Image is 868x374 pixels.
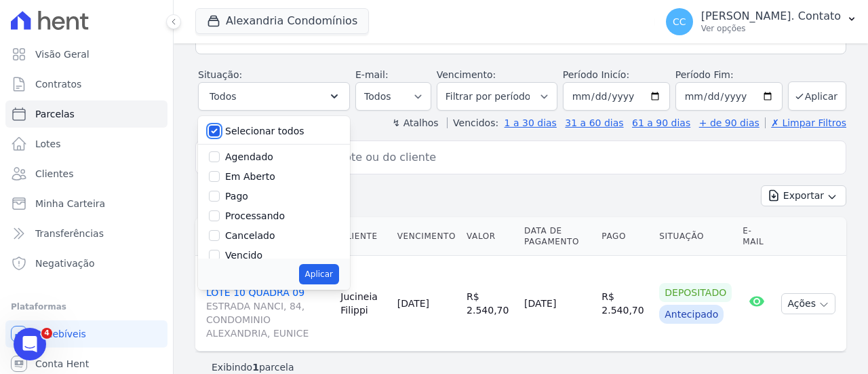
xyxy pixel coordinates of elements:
[392,117,438,128] label: ↯ Atalhos
[596,256,654,352] td: R$ 2.540,70
[206,299,330,340] span: ESTRADA NANCI, 84, CONDOMINIO ALEXANDRIA, EUNICE
[299,264,339,284] button: Aplicar
[225,126,304,136] label: Selecionar todos
[765,117,846,128] a: ✗ Limpar Filtros
[659,305,724,324] div: Antecipado
[5,71,167,98] a: Contratos
[335,256,391,352] td: Jucineia Filippi
[461,217,519,256] th: Valor
[701,23,841,34] p: Ver opções
[519,256,596,352] td: [DATE]
[596,217,654,256] th: Pago
[35,227,104,240] span: Transferências
[701,10,841,23] p: [PERSON_NAME]. Contato
[35,357,89,371] span: Conta Hent
[5,160,167,187] a: Clientes
[41,328,52,339] span: 4
[35,327,86,341] span: Recebíveis
[781,293,835,314] button: Ações
[206,286,330,340] a: LOTE 10 QUADRA 09ESTRADA NANCI, 84, CONDOMINIO ALEXANDRIA, EUNICE
[447,117,498,128] label: Vencidos:
[225,151,273,162] label: Agendado
[225,210,285,221] label: Processando
[35,257,95,270] span: Negativação
[5,100,167,128] a: Parcelas
[655,3,868,41] button: CC [PERSON_NAME]. Contato Ver opções
[5,220,167,247] a: Transferências
[355,69,389,80] label: E-mail:
[35,137,61,151] span: Lotes
[335,217,391,256] th: Cliente
[225,191,248,202] label: Pago
[565,117,623,128] a: 31 a 60 dias
[198,82,350,111] button: Todos
[659,283,732,302] div: Depositado
[519,217,596,256] th: Data de Pagamento
[397,298,429,309] a: [DATE]
[675,68,783,82] label: Período Fim:
[392,217,461,256] th: Vencimento
[252,362,259,373] b: 1
[5,320,167,348] a: Recebíveis
[210,88,236,105] span: Todos
[225,230,275,241] label: Cancelado
[35,107,75,121] span: Parcelas
[35,197,105,210] span: Minha Carteira
[35,48,90,61] span: Visão Geral
[563,69,629,80] label: Período Inicío:
[14,328,46,360] iframe: Intercom live chat
[788,81,846,111] button: Aplicar
[761,185,846,206] button: Exportar
[35,167,73,181] span: Clientes
[5,250,167,277] a: Negativação
[654,217,737,256] th: Situação
[673,17,686,26] span: CC
[195,8,369,34] button: Alexandria Condomínios
[437,69,496,80] label: Vencimento:
[198,69,242,80] label: Situação:
[5,190,167,217] a: Minha Carteira
[5,130,167,157] a: Lotes
[632,117,690,128] a: 61 a 90 dias
[225,250,262,261] label: Vencido
[461,256,519,352] td: R$ 2.540,70
[11,299,162,315] div: Plataformas
[35,77,81,91] span: Contratos
[195,217,335,256] th: Contrato
[699,117,759,128] a: + de 90 dias
[505,117,557,128] a: 1 a 30 dias
[225,171,275,182] label: Em Aberto
[737,217,776,256] th: E-mail
[220,144,840,171] input: Buscar por nome do lote ou do cliente
[5,41,167,68] a: Visão Geral
[212,360,294,374] p: Exibindo parcela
